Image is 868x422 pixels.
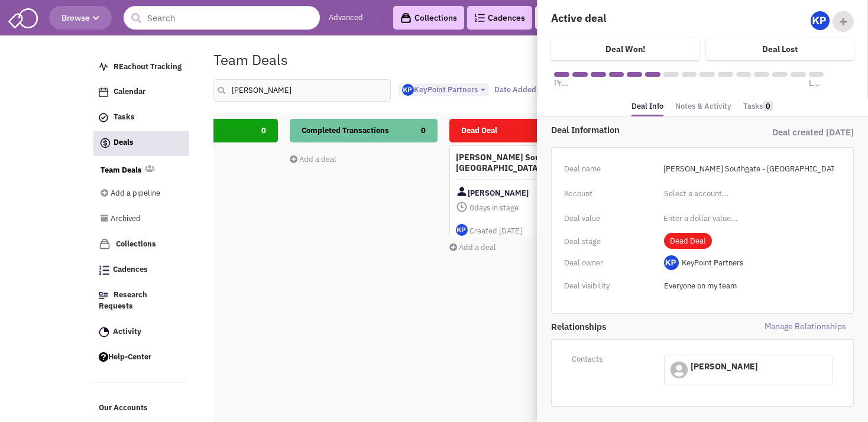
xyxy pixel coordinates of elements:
[93,284,189,318] a: Research Requests
[116,239,156,249] span: Collections
[468,186,529,200] span: [PERSON_NAME]
[551,124,702,136] div: Deal Information
[213,52,288,67] h1: Team Deals
[631,98,663,117] a: Deal Info
[691,361,758,372] span: [PERSON_NAME]
[393,6,464,30] a: Collections
[114,87,145,97] span: Calendar
[101,208,173,231] a: Archived
[93,397,189,420] a: Our Accounts
[290,154,336,164] a: Add a deal
[61,12,99,23] span: Browse
[99,352,108,362] img: help.png
[114,61,182,72] span: REachout Tracking
[99,113,108,122] img: icon-tasks.png
[261,119,266,142] span: 0
[99,290,147,311] span: Research Requests
[456,200,591,215] span: days in stage
[664,233,712,249] span: Dead Deal
[99,265,109,275] img: Cadences_logo.png
[113,326,141,336] span: Activity
[93,56,189,79] a: REachout Tracking
[93,131,189,156] a: Deals
[763,101,773,111] span: 0
[461,125,497,135] span: Dead Deal
[93,233,189,256] a: Collections
[213,79,391,102] input: Search deals
[664,277,833,296] input: Select a privacy option...
[8,6,38,28] img: SmartAdmin
[682,258,743,268] span: KeyPoint Partners
[656,160,841,178] input: Enter a deal name...
[808,77,824,89] span: Lease executed
[664,184,766,203] input: Select a account...
[99,238,111,250] img: icon-collection-lavender.png
[99,292,108,299] img: Research.png
[114,112,135,122] span: Tasks
[656,209,841,228] input: Enter a dollar value...
[421,119,426,142] span: 0
[564,255,656,271] div: Deal owner
[124,6,320,30] input: Search
[675,98,731,115] a: Notes & Activity
[399,83,489,97] button: KeyPoint Partners
[564,186,656,202] div: Account
[469,226,522,236] span: Created [DATE]
[456,152,591,173] h4: [PERSON_NAME] Southgate - [GEOGRAPHIC_DATA], [US_STATE]
[833,11,854,32] div: Add Collaborator
[605,44,645,54] h4: Deal Won!
[474,14,485,22] img: Cadences_logo.png
[101,165,142,176] a: Team Deals
[402,85,478,95] span: KeyPoint Partners
[99,327,109,337] img: Activity.png
[93,346,189,369] a: Help-Center
[467,6,532,30] a: Cadences
[449,242,496,252] a: Add a deal
[49,6,112,30] button: Browse
[564,352,656,367] div: Contacts
[456,186,468,197] img: Contact Image
[551,11,695,25] h4: Active deal
[99,87,108,97] img: Calendar.png
[93,259,189,281] a: Cadences
[99,403,148,413] span: Our Accounts
[93,321,189,343] a: Activity
[564,161,656,177] div: Deal name
[702,124,854,141] div: Deal created [DATE]
[494,85,536,95] span: Date Added
[302,125,389,135] span: Completed Transactions
[93,106,189,129] a: Tasks
[551,320,702,333] span: Relationships
[469,203,474,213] span: 0
[762,44,798,54] h4: Deal Lost
[811,11,830,30] img: Gp5tB00MpEGTGSMiAkF79g.png
[402,84,414,96] img: Gp5tB00MpEGTGSMiAkF79g.png
[400,12,412,24] img: icon-collection-lavender-black.svg
[93,81,189,103] a: Calendar
[329,12,363,24] a: Advanced
[554,77,569,89] span: Prospective Sites
[564,211,656,226] div: Deal value
[491,83,549,96] button: Date Added
[564,278,656,294] div: Deal visibility
[99,136,111,150] img: icon-deals.svg
[456,201,468,213] img: icon-daysinstage.png
[564,234,656,249] div: Deal stage
[702,320,854,333] span: Manage Relationships
[101,183,173,205] a: Add a pipeline
[743,98,773,115] a: Tasks
[113,265,148,275] span: Cadences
